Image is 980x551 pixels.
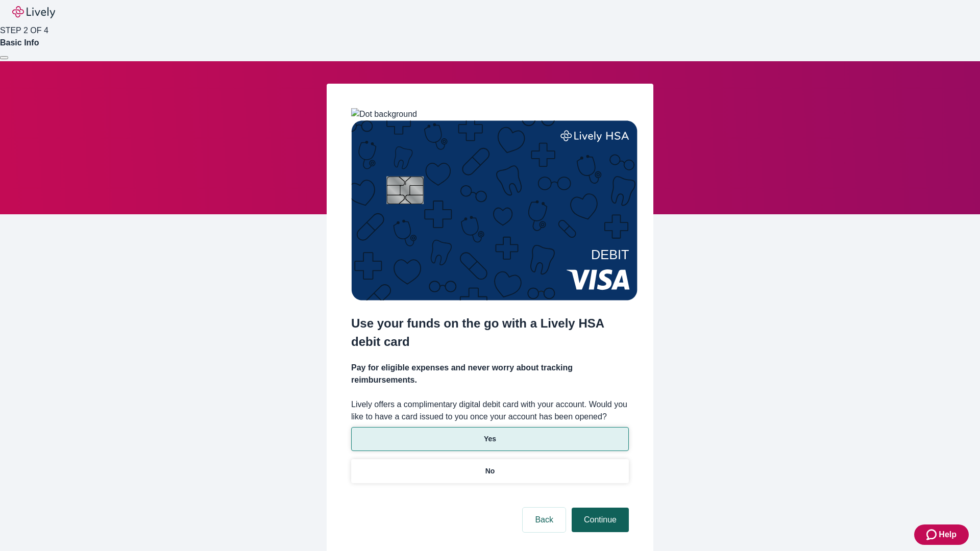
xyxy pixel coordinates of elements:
[351,398,629,423] label: Lively offers a complimentary digital debit card with your account. Would you like to have a card...
[939,529,957,541] span: Help
[485,466,495,477] p: No
[914,524,969,545] button: Zendesk support iconHelp
[926,529,939,541] svg: Zendesk support icon
[12,6,55,18] img: Lively
[351,108,417,120] img: Dot background
[351,362,629,386] h4: Pay for eligible expenses and never worry about tracking reimbursements.
[351,459,629,483] button: No
[351,120,638,300] img: Debit card
[572,508,629,532] button: Continue
[351,314,629,351] h2: Use your funds on the go with a Lively HSA debit card
[523,508,566,532] button: Back
[484,434,496,444] p: Yes
[351,427,629,451] button: Yes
